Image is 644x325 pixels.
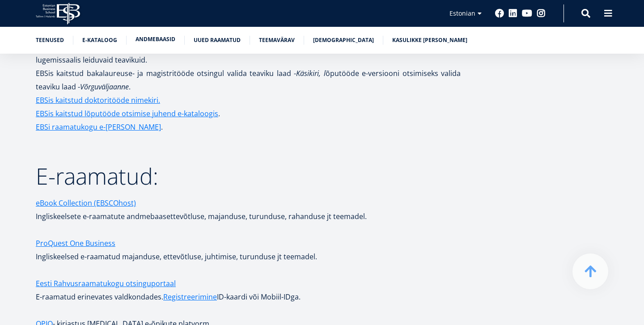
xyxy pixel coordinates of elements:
a: ProQuest One Business [36,236,115,250]
a: eBook Collection (EBSCOhost) [36,196,136,210]
a: EBSis kaitstud doktoritööde nimekiri. [36,93,160,107]
h2: E-raamatud: [36,165,461,187]
a: Linkedin [508,9,517,18]
p: Ingliskeelsete e-raamatute andmebaas ettevõtluse, majanduse, turunduse, rahanduse jt teemadel. [36,196,461,223]
em: Käsikiri, l [296,68,325,78]
a: EBSis kaitstud lõputööde otsimise juhend e-kataloogis [36,107,218,120]
p: Ingliskeelsed e-raamatud majanduse, ettevõtluse, juhtimise, turunduse jt teemadel. [36,250,461,263]
a: EBSi raamatukogu e-[PERSON_NAME] [36,120,161,134]
a: Andmebaasid [136,35,175,44]
a: Eesti Rahvusraamatukogu otsinguportaal [36,277,176,290]
a: Kasulikke [PERSON_NAME] [392,36,467,45]
a: Instagram [537,9,546,18]
p: E-raamatud erinevates valdkondades. ID-kaardi või Mobiil-IDga. [36,277,461,304]
a: Teenused [36,36,64,45]
a: Registreerimine [163,290,217,304]
a: Youtube [522,9,532,18]
a: E-kataloog [82,36,117,45]
em: Võrguväljaanne [80,82,129,92]
a: Teemavärav [259,36,295,45]
p: on kättesaadav veebipõhises süsteemis URRAM. E-kataloog sisaldab nii raamatukogus kui lugemissaal... [36,40,461,134]
a: Facebook [495,9,504,18]
a: [DEMOGRAPHIC_DATA] [313,36,374,45]
a: Uued raamatud [194,36,241,45]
